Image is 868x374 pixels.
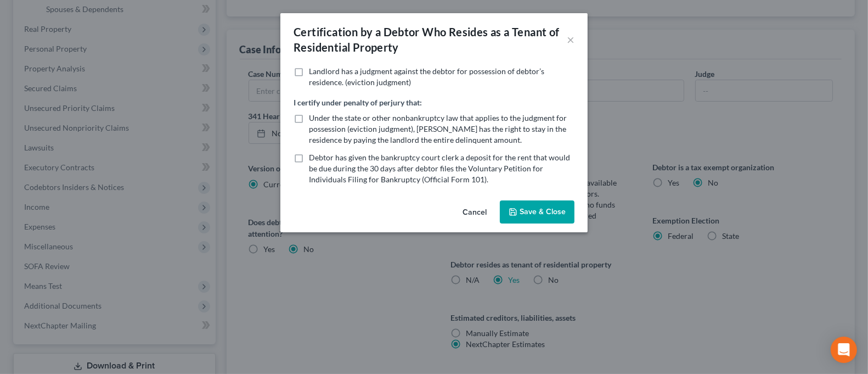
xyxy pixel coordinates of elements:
[500,200,574,224] button: Save & Close
[294,97,422,108] label: I certify under penalty of perjury that:
[831,337,857,363] div: Open Intercom Messenger
[567,33,574,46] button: ×
[309,153,570,184] span: Debtor has given the bankruptcy court clerk a deposit for the rent that would be due during the 3...
[454,202,495,224] button: Cancel
[309,113,567,144] span: Under the state or other nonbankruptcy law that applies to the judgment for possession (eviction ...
[309,66,544,87] span: Landlord has a judgment against the debtor for possession of debtor’s residence. (eviction judgment)
[294,24,567,55] div: Certification by a Debtor Who Resides as a Tenant of Residential Property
